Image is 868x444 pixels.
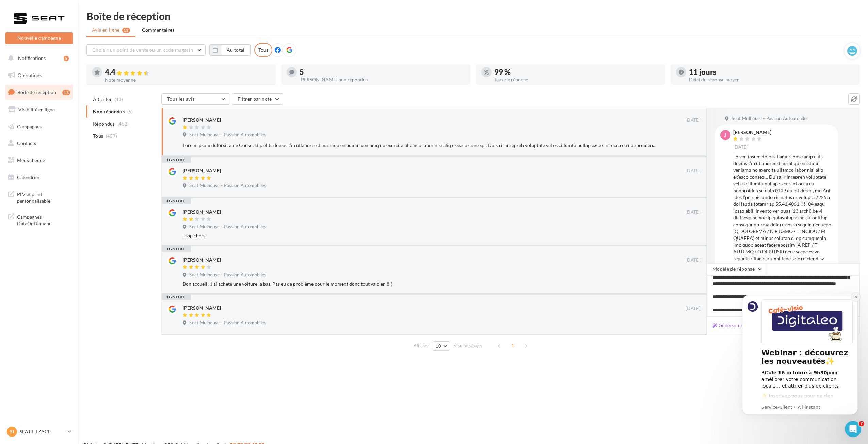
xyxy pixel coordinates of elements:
[710,321,768,329] button: Générer une réponse
[4,119,74,134] a: Campagnes
[17,157,45,163] span: Médiathèque
[183,209,221,215] div: [PERSON_NAME]
[4,68,74,82] a: Opérations
[436,343,441,349] span: 10
[93,133,103,139] span: Tous
[454,343,482,349] span: résultats/page
[845,421,861,437] iframe: Intercom live chat
[106,133,117,139] span: (457)
[183,257,221,263] div: [PERSON_NAME]
[494,77,660,82] div: Taux de réponse
[189,272,266,278] span: Seat Mulhouse - Passion Automobiles
[5,425,73,438] a: SI SEAT-ILLZACH
[92,47,193,53] span: Choisir un point de vente ou un code magasin
[64,56,69,61] div: 5
[5,32,73,44] button: Nouvelle campagne
[18,55,46,61] span: Notifications
[17,190,70,204] span: PLV et print personnalisable
[433,341,450,351] button: 10
[221,44,251,56] button: Au total
[686,168,701,174] span: [DATE]
[4,136,74,150] a: Contacts
[142,27,175,33] span: Commentaires
[707,263,766,275] button: Modèle de réponse
[859,421,864,426] span: 7
[17,212,70,227] span: Campagnes DataOnDemand
[115,97,123,102] span: (13)
[209,44,251,56] button: Au total
[4,187,74,207] a: PLV et print personnalisable
[4,170,74,184] a: Calendrier
[494,68,660,76] div: 99 %
[17,174,40,180] span: Calendrier
[117,121,129,127] span: (452)
[732,286,868,441] iframe: Intercom notifications message
[4,102,74,117] a: Visibilité en ligne
[300,68,465,76] div: 5
[17,123,42,129] span: Campagnes
[167,96,195,102] span: Tous les avis
[93,96,112,103] span: A traiter
[18,106,55,112] span: Visibilité en ligne
[733,144,748,150] span: [DATE]
[105,78,270,82] div: Note moyenne
[189,183,266,189] span: Seat Mulhouse - Passion Automobiles
[183,167,221,174] div: [PERSON_NAME]
[86,11,860,21] div: Boîte de réception
[105,68,270,76] div: 4.4
[20,428,65,435] p: SEAT-ILLZACH
[254,43,272,57] div: Tous
[189,132,266,138] span: Seat Mulhouse - Passion Automobiles
[161,93,229,105] button: Tous les avis
[162,198,191,204] div: ignoré
[732,116,808,122] span: Seat Mulhouse - Passion Automobiles
[62,90,70,95] div: 13
[86,44,206,56] button: Choisir un point de vente ou un code magasin
[10,428,14,435] span: SI
[724,132,726,138] span: J
[183,281,701,287] div: Bon accueil , J'ai acheté une voiture la bas, Pas eu de problème pour le moment donc tout va bien...
[689,68,854,76] div: 11 jours
[183,117,221,124] div: [PERSON_NAME]
[18,72,42,78] span: Opérations
[232,93,283,105] button: Filtrer par note
[17,140,36,146] span: Contacts
[686,209,701,215] span: [DATE]
[686,117,701,124] span: [DATE]
[183,142,656,149] div: Lorem ipsum dolorsit ame Conse adip elits doeius t’in utlaboree d ma aliqu en admin veniamq no ex...
[4,210,74,230] a: Campagnes DataOnDemand
[183,305,221,311] div: [PERSON_NAME]
[17,89,56,95] span: Boîte de réception
[300,77,465,82] div: [PERSON_NAME] non répondus
[162,157,191,163] div: ignoré
[4,85,74,99] a: Boîte de réception13
[93,120,115,127] span: Répondus
[414,343,429,349] span: Afficher
[189,224,266,230] span: Seat Mulhouse - Passion Automobiles
[689,77,854,82] div: Délai de réponse moyen
[4,51,71,65] button: Notifications 5
[162,294,191,300] div: ignoré
[4,153,74,167] a: Médiathèque
[733,130,771,135] div: [PERSON_NAME]
[183,232,701,239] div: Trop chers
[189,320,266,326] span: Seat Mulhouse - Passion Automobiles
[686,257,701,263] span: [DATE]
[507,340,518,351] span: 1
[686,306,701,312] span: [DATE]
[162,246,191,252] div: ignoré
